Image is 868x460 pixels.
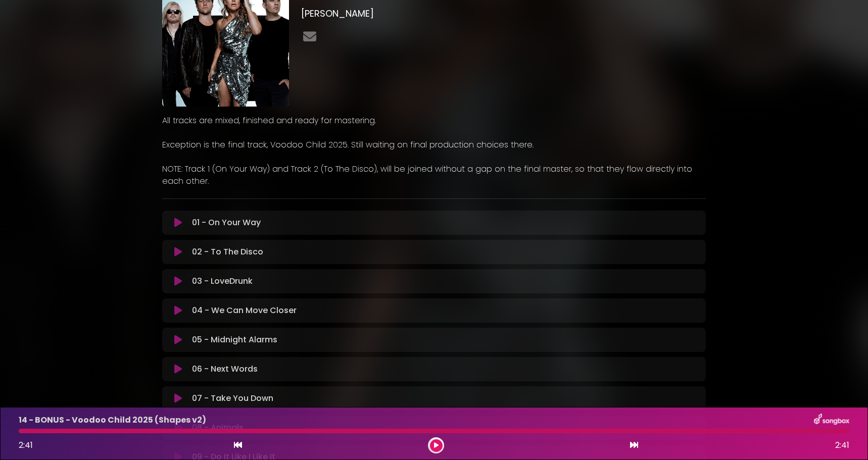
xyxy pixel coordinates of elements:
p: 03 - LoveDrunk [192,275,253,287]
p: 06 - Next Words [192,363,258,375]
p: Exception is the final track, Voodoo Child 2025. Still waiting on final production choices there. [162,139,706,151]
p: 02 - To The Disco [192,246,263,258]
span: 2:41 [835,439,849,451]
p: 14 - BONUS - Voodoo Child 2025 (Shapes v2) [19,414,206,426]
p: 07 - Take You Down [192,392,273,404]
h3: [PERSON_NAME] [301,8,706,19]
p: NOTE: Track 1 (On Your Way) and Track 2 (To The Disco), will be joined without a gap on the final... [162,163,706,187]
img: songbox-logo-white.png [814,414,849,427]
p: All tracks are mixed, finished and ready for mastering. [162,115,706,127]
p: 04 - We Can Move Closer [192,304,297,317]
span: 2:41 [19,439,33,451]
p: 01 - On Your Way [192,217,261,229]
p: 05 - Midnight Alarms [192,334,277,346]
